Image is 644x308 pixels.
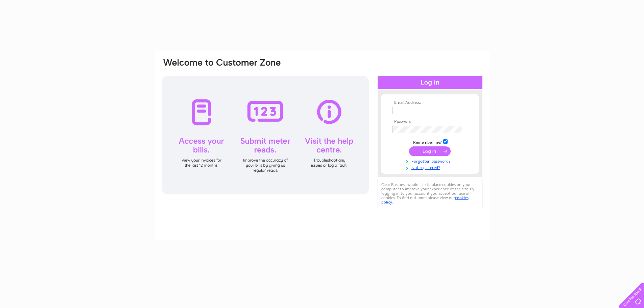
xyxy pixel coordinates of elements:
a: cookies policy [381,195,469,205]
td: Remember me? [391,138,469,145]
div: Clear Business would like to place cookies on your computer to improve your experience of the sit... [378,179,482,208]
a: Not registered? [392,164,469,170]
th: Password: [391,119,469,124]
th: Email Address: [391,100,469,105]
a: Forgotten password? [392,158,469,164]
input: Submit [409,146,451,156]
